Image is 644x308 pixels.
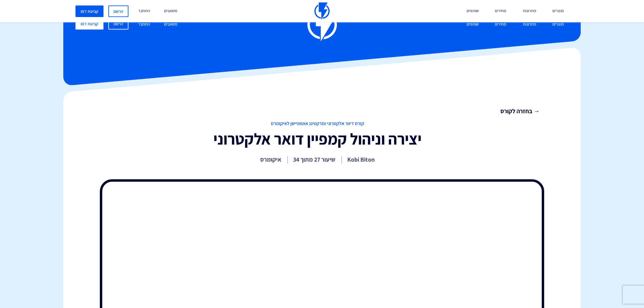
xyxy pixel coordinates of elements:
[75,18,103,30] a: קביעת דמו
[134,18,155,31] a: התחבר
[75,5,103,17] a: קביעת דמו
[95,107,540,116] a: → בחזרה לקורס
[462,18,483,31] a: שותפים
[260,155,281,164] p: איקומרס
[490,18,511,31] a: מחירים
[159,18,182,31] a: משאבים
[548,18,569,31] a: מוצרים
[347,155,375,164] p: Kobi Biton
[95,120,540,127] span: קורס דיוור אלקטרוני ומרקטינג אוטומיישן לאיקומרס
[108,5,128,17] a: הרשם
[341,154,343,164] i: |
[518,18,541,31] a: פתרונות
[287,154,289,164] i: |
[293,155,335,164] p: שיעור 27 מתוך 34
[108,18,128,30] a: הרשם
[95,130,540,148] h1: יצירה וניהול קמפיין דואר אלקטרוני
